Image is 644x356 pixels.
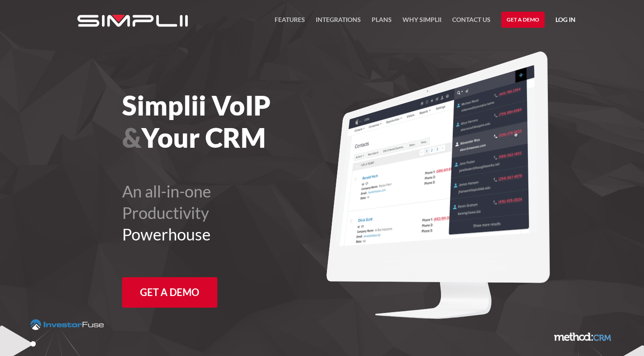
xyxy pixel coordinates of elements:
[122,180,371,245] h2: An all-in-one Productivity
[555,14,576,28] a: Log in
[122,89,371,154] h1: Simplii VoIP Your CRM
[402,14,441,30] a: Why Simplii
[77,15,188,27] img: Simplii
[501,12,545,28] a: Get a Demo
[316,14,361,30] a: Integrations
[452,14,491,30] a: Contact US
[122,224,211,244] span: Powerhouse
[122,121,141,154] span: &
[372,14,392,30] a: Plans
[275,14,305,30] a: FEATURES
[122,277,217,308] a: Get a Demo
